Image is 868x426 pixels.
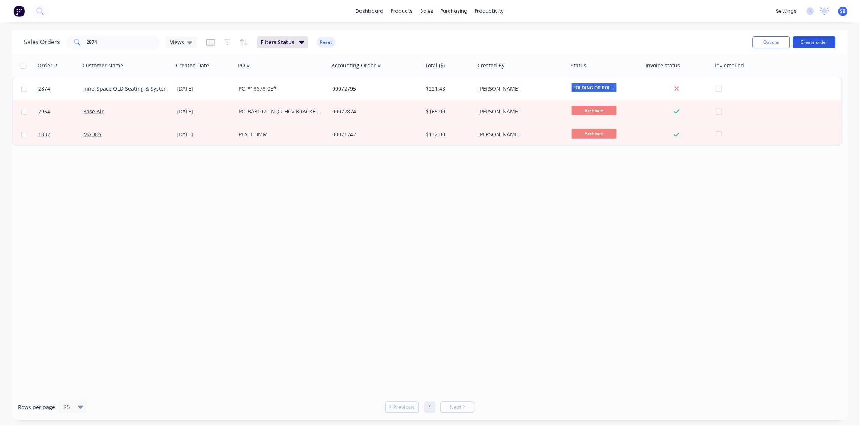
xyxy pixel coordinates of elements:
[417,6,437,17] div: sales
[572,106,617,115] span: Archived
[793,36,836,48] button: Create order
[331,62,381,69] div: Accounting Order #
[471,6,508,17] div: productivity
[176,62,209,69] div: Created Date
[382,402,477,413] ul: Pagination
[332,85,415,92] div: 00072795
[239,108,322,115] div: PO-BA3102 - NQR HCV BRACKET V1
[332,131,415,138] div: 00071742
[477,62,505,69] div: Created By
[426,131,470,138] div: $132.00
[478,108,561,115] div: [PERSON_NAME]
[13,6,25,17] img: Factory
[572,129,617,138] span: Archived
[239,85,322,92] div: PO-*18678-05*
[261,39,295,46] span: Filters: Status
[753,36,790,48] button: Options
[38,100,83,123] a: 2954
[425,62,445,69] div: Total ($)
[177,131,233,138] div: [DATE]
[646,62,680,69] div: Invoice status
[82,62,123,69] div: Customer Name
[177,108,233,115] div: [DATE]
[170,38,184,46] span: Views
[437,6,471,17] div: purchasing
[317,37,336,48] button: Reset
[426,108,470,115] div: $165.00
[715,62,744,69] div: Inv emailed
[441,404,474,411] a: Next page
[87,35,160,50] input: Search...
[38,131,50,138] span: 1832
[394,404,415,411] span: Previous
[478,85,561,92] div: [PERSON_NAME]
[450,404,461,411] span: Next
[177,85,233,92] div: [DATE]
[426,85,470,92] div: $221.43
[83,85,189,92] a: InnerSpace QLD Seating & Systems Pty Ltd
[571,62,587,69] div: Status
[424,402,435,413] a: Page 1 is your current page
[388,6,417,17] div: products
[83,131,102,138] a: MADDY
[332,108,415,115] div: 00072874
[18,404,55,411] span: Rows per page
[386,404,419,411] a: Previous page
[840,8,846,15] span: SB
[257,36,308,48] button: Filters:Status
[38,85,50,92] span: 2874
[239,131,322,138] div: PLATE 3MM
[773,6,801,17] div: settings
[37,62,57,69] div: Order #
[38,123,83,146] a: 1832
[572,83,617,92] span: FOLDING OR ROLL...
[238,62,250,69] div: PO #
[38,108,50,115] span: 2954
[24,39,60,46] h1: Sales Orders
[352,6,388,17] a: dashboard
[478,131,561,138] div: [PERSON_NAME]
[83,108,104,115] a: Base Air
[38,77,83,100] a: 2874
